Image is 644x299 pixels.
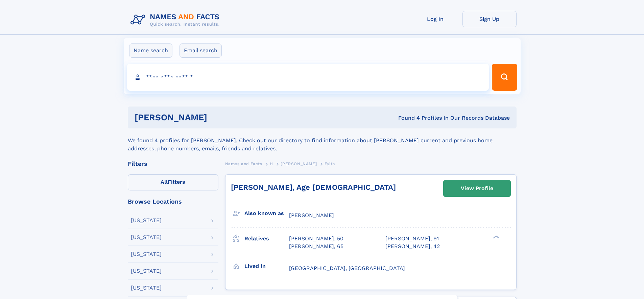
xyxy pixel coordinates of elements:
[128,11,225,29] img: Logo Names and Facts
[135,113,303,122] h1: [PERSON_NAME]
[128,128,517,153] div: We found 4 profiles for [PERSON_NAME]. Check out our directory to find information about [PERSON_...
[270,161,273,166] span: H
[385,243,440,250] a: [PERSON_NAME], 42
[281,159,317,168] a: [PERSON_NAME]
[161,179,168,185] span: All
[461,181,493,196] div: View Profile
[303,114,510,122] div: Found 4 Profiles In Our Records Database
[131,268,162,274] div: [US_STATE]
[462,11,517,27] a: Sign Up
[289,212,334,218] span: [PERSON_NAME]
[131,235,162,240] div: [US_STATE]
[289,243,343,250] a: [PERSON_NAME], 65
[131,251,162,257] div: [US_STATE]
[325,161,335,166] span: Faith
[289,265,405,271] span: [GEOGRAPHIC_DATA], [GEOGRAPHIC_DATA]
[127,64,489,91] input: search input
[244,233,289,244] h3: Relatives
[128,174,218,190] label: Filters
[244,261,289,272] h3: Lived in
[444,180,510,197] a: View Profile
[131,285,162,291] div: [US_STATE]
[408,11,462,27] a: Log In
[385,235,439,242] a: [PERSON_NAME], 91
[225,159,262,168] a: Names and Facts
[244,208,289,219] h3: Also known as
[131,218,162,223] div: [US_STATE]
[180,43,222,58] label: Email search
[128,161,218,167] div: Filters
[492,235,500,239] div: ❯
[231,183,396,191] a: [PERSON_NAME], Age [DEMOGRAPHIC_DATA]
[128,199,218,205] div: Browse Locations
[281,161,317,166] span: [PERSON_NAME]
[270,159,273,168] a: H
[129,43,172,58] label: Name search
[289,235,343,242] a: [PERSON_NAME], 50
[492,64,517,91] button: Search Button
